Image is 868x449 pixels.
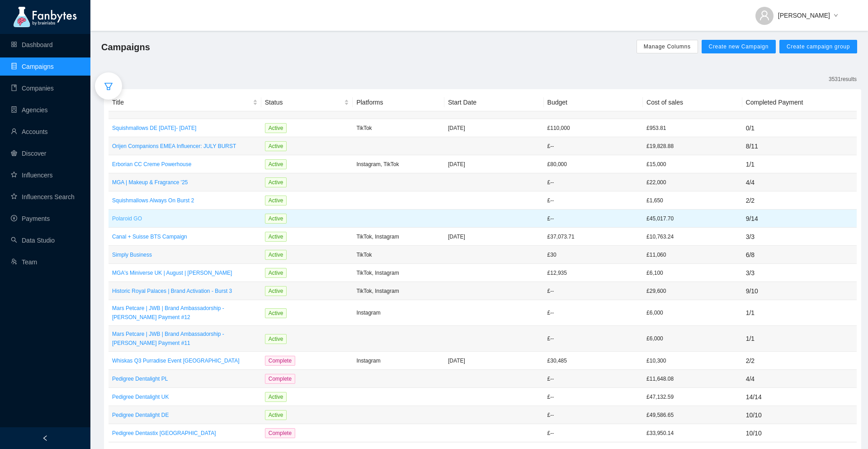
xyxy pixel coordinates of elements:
[742,370,857,388] td: 4 / 4
[547,411,640,420] p: £ --
[265,334,287,344] span: Active
[834,13,838,19] span: down
[112,356,258,365] a: Whiskas Q3 Purradise Event [GEOGRAPHIC_DATA]
[778,10,830,20] span: [PERSON_NAME]
[265,141,287,151] span: Active
[547,268,640,277] p: £ 12,935
[42,435,48,441] span: left
[646,334,739,343] p: £6,000
[646,124,739,133] p: £953.81
[356,268,441,277] p: TikTok, Instagram
[742,119,857,137] td: 0 / 1
[646,214,739,223] p: £45,017.70
[265,97,343,107] span: Status
[742,326,857,352] td: 1 / 1
[547,124,640,133] p: £ 110,000
[646,429,739,438] p: £33,950.14
[646,142,739,151] p: £19,828.88
[742,155,857,173] td: 1 / 1
[547,356,640,365] p: £ 30,485
[742,406,857,424] td: 10 / 10
[547,232,640,241] p: £ 37,073.71
[547,160,640,169] p: £ 80,000
[742,352,857,370] td: 2 / 2
[265,410,287,420] span: Active
[11,106,48,114] a: containerAgencies
[261,94,353,111] th: Status
[787,43,850,50] span: Create campaign group
[742,210,857,228] td: 9 / 14
[112,250,258,259] a: Simply Business
[11,172,52,179] a: starInfluencers
[265,232,287,242] span: Active
[637,40,698,53] button: Manage Columns
[547,374,640,383] p: £ --
[709,43,769,50] span: Create new Campaign
[11,237,55,244] a: searchData Studio
[742,246,857,264] td: 6 / 8
[547,178,640,187] p: £ --
[265,286,287,296] span: Active
[112,196,258,205] p: Squishmallows Always On Burst 2
[356,287,441,296] p: TikTok, Instagram
[646,232,739,241] p: £10,763.24
[112,178,258,187] p: MGA | Makeup & Fragrance '25
[108,94,261,111] th: Title
[112,214,258,223] a: Polaroid GO
[547,214,640,223] p: £ --
[646,356,739,365] p: £10,300
[11,41,53,48] a: appstoreDashboard
[646,308,739,317] p: £6,000
[356,232,441,241] p: TikTok, Instagram
[112,411,258,420] a: Pedigree Dentalight DE
[448,356,540,365] p: [DATE]
[101,40,150,54] span: Campaigns
[104,82,113,91] span: filter
[742,264,857,282] td: 3 / 3
[544,94,643,111] th: Budget
[742,388,857,406] td: 14 / 14
[112,429,258,438] a: Pedigree Dentastix [GEOGRAPHIC_DATA]
[646,196,739,205] p: £1,650
[356,356,441,365] p: Instagram
[742,173,857,191] td: 4 / 4
[265,123,287,133] span: Active
[112,374,258,383] a: Pedigree Dentalight PL
[265,308,287,318] span: Active
[547,308,640,317] p: £ --
[547,392,640,401] p: £ --
[112,124,258,133] a: Squishmallows DE [DATE]- [DATE]
[742,228,857,246] td: 3 / 3
[11,258,37,266] a: usergroup-addTeam
[11,193,75,201] a: starInfluencers Search
[265,356,295,366] span: Complete
[448,160,540,169] p: [DATE]
[646,392,739,401] p: £47,132.59
[112,160,258,169] a: Erborian CC Creme Powerhouse
[356,124,441,133] p: TikTok
[759,10,770,21] span: user
[748,5,845,19] button: [PERSON_NAME]down
[265,374,295,384] span: Complete
[646,268,739,277] p: £6,100
[547,250,640,259] p: £ 30
[644,43,691,50] span: Manage Columns
[356,160,441,169] p: Instagram, TikTok
[112,268,258,277] p: MGA's Miniverse UK | August | [PERSON_NAME]
[112,330,258,348] a: Mars Petcare | JWB | Brand Ambassadorship - [PERSON_NAME] Payment #11
[11,150,46,157] a: radar-chartDiscover
[112,287,258,296] p: Historic Royal Palaces | Brand Activation - Burst 3
[11,85,54,92] a: bookCompanies
[646,411,739,420] p: £49,586.65
[444,94,544,111] th: Start Date
[646,374,739,383] p: £11,648.08
[547,287,640,296] p: £ --
[112,142,258,151] a: Orijen Companions EMEA Influencer: JULY BURST
[265,159,287,169] span: Active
